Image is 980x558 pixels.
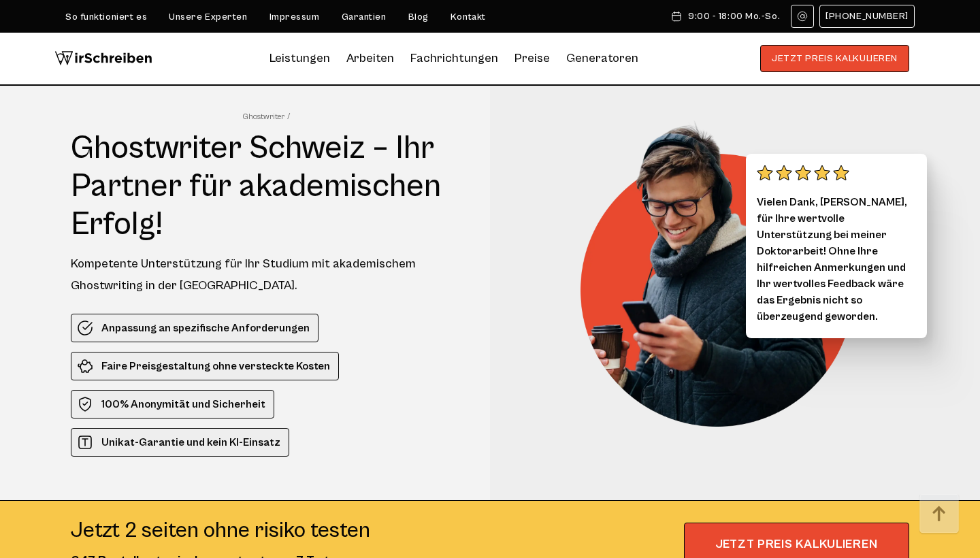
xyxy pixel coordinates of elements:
[54,45,152,72] img: logo wirschreiben
[410,48,498,69] a: Fachrichtungen
[746,154,927,338] div: Vielen Dank, [PERSON_NAME], für Ihre wertvolle Unterstützung bei meiner Doktorarbeit! Ohne Ihre h...
[566,48,638,69] a: Generatoren
[71,390,274,419] li: 100% Anonymität und Sicherheit
[688,11,780,22] span: 9:00 - 18:00 Mo.-So.
[71,253,465,297] div: Kompetente Unterstützung für Ihr Studium mit akademischem Ghostwriting in der [GEOGRAPHIC_DATA].
[77,358,93,374] img: Faire Preisgestaltung ohne versteckte Kosten
[243,112,290,122] a: Ghostwriter
[819,5,915,28] a: [PHONE_NUMBER]
[670,11,683,22] img: Schedule
[71,517,370,544] div: Jetzt 2 seiten ohne risiko testen
[71,129,465,244] h1: Ghostwriter Schweiz – Ihr Partner für akademischen Erfolg!
[71,352,339,380] li: Faire Preisgestaltung ohne versteckte Kosten
[77,320,93,336] img: Anpassung an spezifische Anforderungen
[346,48,394,69] a: Arbeiten
[408,12,429,22] a: Blog
[919,494,960,535] img: button top
[269,48,330,69] a: Leistungen
[826,11,909,22] span: [PHONE_NUMBER]
[77,396,93,412] img: 100% Anonymität und Sicherheit
[71,314,318,342] li: Anpassung an spezifische Anforderungen
[581,118,873,427] img: Ghostwriter Schweiz – Ihr Partner für akademischen Erfolg!
[269,12,320,22] a: Impressum
[342,12,387,22] a: Garantien
[77,434,93,450] img: Unikat-Garantie und kein KI-Einsatz
[514,51,550,65] a: Preise
[71,428,289,457] li: Unikat-Garantie und kein KI-Einsatz
[760,45,909,72] button: JETZT PREIS KALKULIEREN
[169,12,247,22] a: Unsere Experten
[65,12,147,22] a: So funktioniert es
[451,12,486,22] a: Kontakt
[757,165,849,181] img: stars
[797,11,808,22] img: Email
